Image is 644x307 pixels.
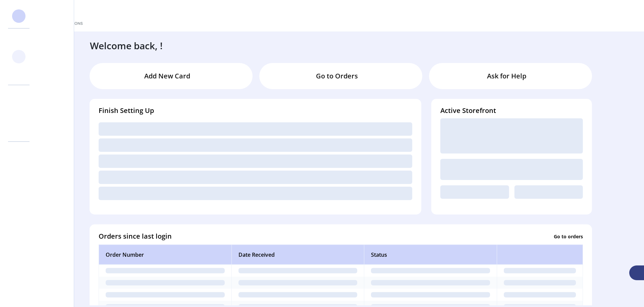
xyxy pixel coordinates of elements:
p: Add New Card [144,71,190,81]
h3: Welcome back, ! [90,39,163,53]
button: menu [590,10,601,21]
p: Ask for Help [487,71,526,81]
th: Order Number [99,245,231,265]
h4: Orders since last login [99,231,172,241]
th: Status [364,245,497,265]
h4: Finish Setting Up [99,106,412,116]
button: Publisher Panel [613,10,624,21]
h4: Active Storefront [440,106,583,116]
p: Go to Orders [316,71,358,81]
p: Go to orders [554,233,583,240]
th: Date Received [231,245,364,265]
